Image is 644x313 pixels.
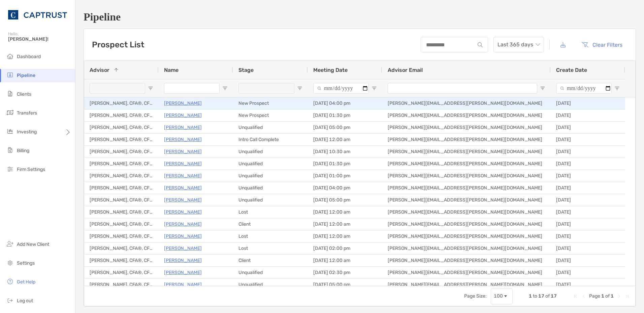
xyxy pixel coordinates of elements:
div: [PERSON_NAME], CFA®, CFP® [84,218,159,230]
span: Last 365 days [497,37,540,52]
div: [DATE] [551,194,625,206]
div: [DATE] [551,170,625,182]
img: add_new_client icon [6,240,14,248]
p: [PERSON_NAME] [164,280,202,289]
p: [PERSON_NAME] [164,123,202,132]
button: Open Filter Menu [297,86,302,91]
div: Previous Page [581,294,586,299]
div: Page Size [491,288,513,304]
div: [DATE] 12:00 am [308,206,382,218]
p: [PERSON_NAME] [164,220,202,228]
button: Open Filter Menu [540,86,545,91]
button: Open Filter Menu [148,86,153,91]
img: get-help icon [6,277,14,285]
p: [PERSON_NAME] [164,111,202,120]
p: [PERSON_NAME] [164,147,202,156]
div: [DATE] 01:30 pm [308,158,382,170]
div: Unqualified [233,146,308,158]
img: dashboard icon [6,52,14,60]
span: Settings [17,260,35,266]
img: settings icon [6,259,14,267]
div: [PERSON_NAME][EMAIL_ADDRESS][PERSON_NAME][DOMAIN_NAME] [382,255,551,266]
a: [PERSON_NAME] [164,135,202,144]
div: Lost [233,242,308,254]
a: [PERSON_NAME] [164,99,202,107]
div: [DATE] [551,134,625,145]
h3: Prospect List [92,40,144,49]
div: [PERSON_NAME], CFA®, CFP® [84,255,159,266]
div: [PERSON_NAME][EMAIL_ADDRESS][PERSON_NAME][DOMAIN_NAME] [382,194,551,206]
input: Create Date Filter Input [556,83,612,94]
div: 100 [494,293,503,299]
span: of [545,293,550,299]
div: Lost [233,230,308,242]
div: Unqualified [233,170,308,182]
div: [PERSON_NAME], CFA®, CFP® [84,158,159,170]
div: [DATE] [551,109,625,121]
div: [PERSON_NAME][EMAIL_ADDRESS][PERSON_NAME][DOMAIN_NAME] [382,230,551,242]
div: [DATE] 12:00 am [308,255,382,266]
img: transfers icon [6,108,14,117]
span: Create Date [556,67,587,73]
span: Get Help [17,279,35,285]
div: [PERSON_NAME][EMAIL_ADDRESS][PERSON_NAME][DOMAIN_NAME] [382,122,551,133]
div: [DATE] 12:00 am [308,134,382,145]
img: pipeline icon [6,71,14,79]
img: billing icon [6,146,14,154]
div: [PERSON_NAME], CFA®, CFP® [84,182,159,194]
span: 17 [551,293,557,299]
a: [PERSON_NAME] [164,232,202,240]
input: Advisor Email Filter Input [388,83,537,94]
a: [PERSON_NAME] [164,172,202,180]
span: Page [589,293,600,299]
div: [DATE] 05:00 pm [308,122,382,133]
a: [PERSON_NAME] [164,268,202,277]
a: [PERSON_NAME] [164,184,202,192]
div: [DATE] [551,182,625,194]
div: [DATE] [551,218,625,230]
div: Client [233,255,308,266]
div: [DATE] 05:00 pm [308,279,382,290]
span: of [605,293,610,299]
div: [DATE] 04:00 pm [308,182,382,194]
div: [DATE] [551,122,625,133]
div: [PERSON_NAME][EMAIL_ADDRESS][PERSON_NAME][DOMAIN_NAME] [382,206,551,218]
div: [PERSON_NAME], CFA®, CFP® [84,267,159,278]
div: [PERSON_NAME][EMAIL_ADDRESS][PERSON_NAME][DOMAIN_NAME] [382,97,551,109]
span: Stage [238,67,254,73]
div: [PERSON_NAME], CFA®, CFP® [84,279,159,290]
div: [PERSON_NAME], CFA®, CFP® [84,122,159,133]
p: [PERSON_NAME] [164,208,202,216]
div: [DATE] 05:00 pm [308,194,382,206]
div: [PERSON_NAME][EMAIL_ADDRESS][PERSON_NAME][DOMAIN_NAME] [382,109,551,121]
div: [DATE] 01:30 pm [308,109,382,121]
div: [DATE] 02:30 pm [308,267,382,278]
span: 17 [538,293,544,299]
div: [DATE] 02:00 pm [308,242,382,254]
span: Investing [17,129,37,135]
img: logout icon [6,296,14,304]
div: [PERSON_NAME], CFA®, CFP® [84,206,159,218]
div: Last Page [624,294,630,299]
span: Clients [17,91,31,97]
a: [PERSON_NAME] [164,160,202,168]
div: Next Page [616,294,622,299]
div: [PERSON_NAME][EMAIL_ADDRESS][PERSON_NAME][DOMAIN_NAME] [382,242,551,254]
img: investing icon [6,127,14,135]
input: Meeting Date Filter Input [313,83,369,94]
h1: Pipeline [84,11,636,23]
button: Open Filter Menu [222,86,228,91]
input: Name Filter Input [164,83,220,94]
a: [PERSON_NAME] [164,256,202,265]
div: Unqualified [233,182,308,194]
div: [PERSON_NAME], CFA®, CFP® [84,109,159,121]
div: [PERSON_NAME][EMAIL_ADDRESS][PERSON_NAME][DOMAIN_NAME] [382,146,551,158]
div: Unqualified [233,279,308,290]
div: [DATE] [551,158,625,170]
button: Clear Filters [576,37,627,52]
